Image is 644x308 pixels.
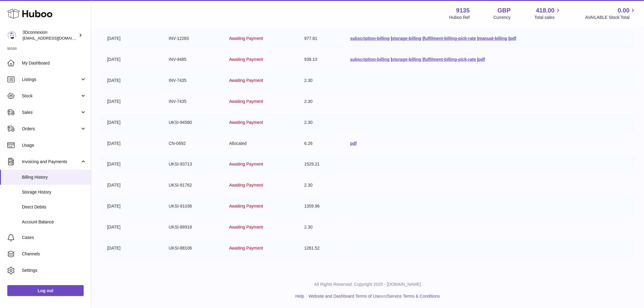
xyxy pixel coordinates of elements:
[229,141,247,146] span: Allocated
[534,15,562,20] span: Total sales
[229,162,263,166] span: Awaiting Payment
[391,57,392,62] span: |
[22,159,80,165] span: Invoicing and Payments
[229,204,263,208] span: Awaiting Payment
[229,36,263,41] span: Awaiting Payment
[22,189,86,195] span: Storage History
[298,72,344,89] td: 2.30
[392,57,421,62] a: storage-billing
[536,6,555,15] span: 418.00
[298,93,344,110] td: 2.30
[298,155,344,173] td: 1529.21
[456,6,470,15] strong: 9135
[229,99,263,104] span: Awaiting Payment
[22,219,86,225] span: Account Balance
[163,197,223,215] td: UKSI-91036
[101,30,163,47] td: [DATE]
[163,114,223,131] td: UKSI-94580
[163,30,223,47] td: INV-12283
[96,282,639,287] p: All Rights Reserved. Copyright 2025 - [DOMAIN_NAME]
[163,239,223,257] td: UKSI-88106
[163,155,223,173] td: UKSI-93713
[101,114,163,131] td: [DATE]
[494,15,511,20] div: Currency
[22,235,86,240] span: Cases
[350,36,390,41] a: subscription-billing
[22,77,80,82] span: Listings
[424,36,476,41] a: fulfilment-billing-pick-rate
[22,110,80,115] span: Sales
[392,36,421,41] a: storage-billing
[22,204,86,210] span: Direct Debits
[298,197,344,215] td: 1359.96
[101,176,163,194] td: [DATE]
[163,218,223,236] td: UKSI-88918
[229,57,263,62] span: Awaiting Payment
[22,60,86,66] span: My Dashboard
[22,142,86,148] span: Usage
[22,93,80,99] span: Stock
[306,293,440,299] li: and
[391,36,392,41] span: |
[101,197,163,215] td: [DATE]
[101,72,163,89] td: [DATE]
[498,6,511,15] strong: GBP
[23,36,89,40] span: [EMAIL_ADDRESS][DOMAIN_NAME]
[101,51,163,68] td: [DATE]
[163,135,223,152] td: CN-0692
[298,30,344,47] td: 977.81
[22,251,86,257] span: Channels
[101,135,163,152] td: [DATE]
[350,57,390,62] a: subscription-billing
[101,218,163,236] td: [DATE]
[296,294,304,299] a: Help
[101,239,163,257] td: [DATE]
[585,6,637,20] a: 0.00 AVAILABLE Stock Total
[22,126,80,132] span: Orders
[7,31,16,40] img: internalAdmin-9135@internal.huboo.com
[510,36,516,41] a: pdf
[298,218,344,236] td: 2.30
[163,72,223,89] td: INV-7435
[22,268,86,273] span: Settings
[163,176,223,194] td: UKSI-91762
[229,183,263,187] span: Awaiting Payment
[22,174,86,180] span: Billing History
[229,246,263,250] span: Awaiting Payment
[101,155,163,173] td: [DATE]
[7,285,84,296] a: Log out
[350,141,357,146] a: pdf
[298,114,344,131] td: 2.30
[423,57,424,62] span: |
[388,294,440,299] a: Service Terms & Conditions
[478,36,507,41] a: manual-billing
[101,93,163,110] td: [DATE]
[477,57,478,62] span: |
[423,36,424,41] span: |
[298,176,344,194] td: 2.30
[298,135,344,152] td: 6.26
[298,51,344,68] td: 938.13
[163,51,223,68] td: INV-9485
[163,93,223,110] td: INV-7435
[23,30,77,41] div: 3Dconnexion
[618,6,630,15] span: 0.00
[229,225,263,229] span: Awaiting Payment
[450,15,470,20] div: Huboo Ref
[585,15,637,20] span: AVAILABLE Stock Total
[509,36,510,41] span: |
[229,120,263,125] span: Awaiting Payment
[309,294,380,299] a: Website and Dashboard Terms of Use
[229,78,263,83] span: Awaiting Payment
[298,239,344,257] td: 1261.52
[478,57,485,62] a: pdf
[477,36,478,41] span: |
[534,6,562,20] a: 418.00 Total sales
[424,57,476,62] a: fulfilment-billing-pick-rate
